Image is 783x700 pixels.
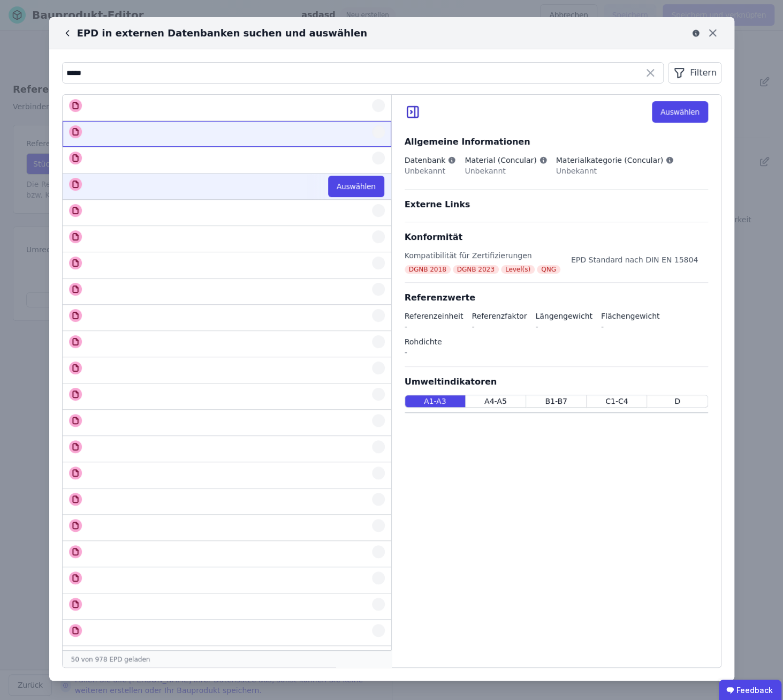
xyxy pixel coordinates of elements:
[472,311,527,321] div: Referenzfaktor
[605,396,628,407] span: C1-C4
[405,155,457,165] div: Datenbank
[465,155,547,165] div: Material (Concular)
[545,396,567,407] span: B1-B7
[424,396,446,407] span: A1-A3
[501,265,535,274] div: Level(s)
[405,336,442,347] div: Rohdichte
[668,62,721,84] button: Filtern
[484,396,507,407] span: A4-A5
[652,101,708,123] button: Auswählen
[405,375,708,388] div: Umweltindikatoren
[405,291,708,304] div: Referenzwerte
[405,250,562,265] div: Kompatibilität für Zertifizierungen
[535,311,592,321] div: Längengewicht
[556,155,674,165] div: Materialkategorie (Concular)
[674,396,680,407] span: D
[556,165,674,176] div: Unbekannt
[405,165,457,176] div: Unbekannt
[405,198,708,211] div: Externe Links
[453,265,499,274] div: DGNB 2023
[405,311,463,321] div: Referenzeinheit
[472,321,527,332] div: -
[62,26,367,41] div: EPD in externen Datenbanken suchen und auswählen
[405,265,451,274] div: DGNB 2018
[601,321,659,332] div: -
[328,176,384,197] button: Auswählen
[405,136,708,148] div: Allgemeine Informationen
[537,265,560,274] div: QNG
[405,321,463,332] div: -
[465,165,547,176] div: Unbekannt
[535,321,592,332] div: -
[571,254,698,269] div: EPD Standard nach DIN EN 15804
[405,231,708,244] div: Konformität
[63,650,391,667] div: 50 von 978 EPD geladen
[601,311,659,321] div: Flächengewicht
[405,347,442,358] div: -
